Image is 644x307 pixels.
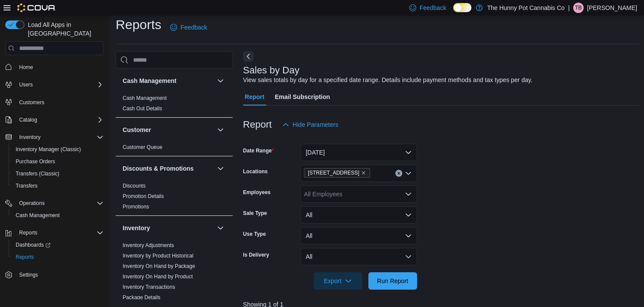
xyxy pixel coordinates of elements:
button: Purchase Orders [9,155,107,168]
button: Remove 5754 Hazeldean Rd from selection in this group [361,170,366,175]
span: Transfers [12,181,103,191]
span: Reports [19,229,37,236]
label: Is Delivery [243,251,269,258]
nav: Complex example [5,57,103,304]
span: Customers [19,99,44,106]
span: Load All Apps in [GEOGRAPHIC_DATA] [24,20,103,38]
button: Inventory [2,131,107,143]
a: Package Details [123,294,160,300]
a: Cash Management [123,95,167,101]
a: Inventory Manager (Classic) [12,144,84,155]
span: Cash Management [16,212,60,219]
a: Inventory Adjustments [123,242,174,248]
span: Purchase Orders [12,156,103,167]
button: Discounts & Promotions [123,164,214,173]
button: Transfers [9,180,107,192]
label: Date Range [243,147,274,154]
button: Reports [2,227,107,239]
button: Inventory [16,132,44,142]
span: Feedback [420,3,446,12]
h1: Reports [116,16,161,33]
div: Customer [116,142,233,156]
button: All [300,206,417,224]
a: Feedback [167,19,210,36]
span: Users [16,79,103,90]
span: Users [19,81,33,88]
a: Cash Management [12,210,63,221]
a: Settings [16,270,41,280]
button: Export [314,272,362,290]
a: Transfers [12,181,41,191]
button: All [300,227,417,244]
span: Cash Out Details [123,105,162,112]
span: Cash Management [123,95,167,102]
span: Promotion Details [123,193,164,200]
div: Tarek Bussiere [573,3,584,13]
button: Transfers (Classic) [9,168,107,180]
span: Catalog [19,116,37,123]
div: View sales totals by day for a specified date range. Details include payment methods and tax type... [243,76,533,85]
span: Transfers [16,182,37,189]
span: Inventory On Hand by Package [123,263,195,270]
span: Reports [16,228,103,238]
a: Purchase Orders [12,156,59,167]
span: Promotions [123,203,149,210]
span: Inventory [19,134,40,141]
span: Feedback [180,23,207,32]
span: Dashboards [16,241,50,248]
button: Discounts & Promotions [215,163,226,174]
button: All [300,248,417,265]
p: The Hunny Pot Cannabis Co [487,3,564,13]
h3: Report [243,119,272,130]
button: [DATE] [300,144,417,161]
span: TB [575,3,581,13]
h3: Customer [123,125,151,134]
span: Discounts [123,182,146,189]
button: Operations [2,197,107,209]
a: Customers [16,97,48,108]
button: Operations [16,198,48,208]
span: Customers [16,97,103,108]
h3: Discounts & Promotions [123,164,194,173]
button: Inventory [123,224,214,232]
a: Inventory On Hand by Package [123,263,195,269]
span: Home [19,64,33,71]
h3: Inventory [123,224,150,232]
button: Reports [16,228,41,238]
span: Dark Mode [453,12,454,13]
span: Inventory [16,132,103,142]
span: Hide Parameters [293,120,338,129]
label: Sale Type [243,210,267,217]
label: Locations [243,168,268,175]
span: Operations [19,200,45,207]
span: Settings [19,271,38,278]
div: Discounts & Promotions [116,181,233,215]
button: Cash Management [215,76,226,86]
button: Hide Parameters [279,116,342,133]
img: Cova [17,3,56,12]
span: Inventory Transactions [123,284,175,290]
button: Customer [215,125,226,135]
a: Promotions [123,204,149,210]
button: Users [2,79,107,91]
button: Customers [2,96,107,109]
button: Inventory Manager (Classic) [9,143,107,155]
a: Reports [12,252,37,262]
a: Dashboards [9,239,107,251]
span: Reports [12,252,103,262]
span: Home [16,61,103,72]
button: Settings [2,268,107,281]
button: Clear input [395,170,402,177]
a: Discounts [123,183,146,189]
span: Settings [16,269,103,280]
span: Cash Management [12,210,103,221]
button: Next [243,51,254,62]
a: Inventory Transactions [123,284,175,290]
p: [PERSON_NAME] [587,3,637,13]
a: Cash Out Details [123,106,162,112]
span: Inventory Adjustments [123,242,174,249]
span: Inventory Manager (Classic) [16,146,81,153]
span: Export [319,272,357,290]
button: Customer [123,125,214,134]
a: Transfers (Classic) [12,168,63,179]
